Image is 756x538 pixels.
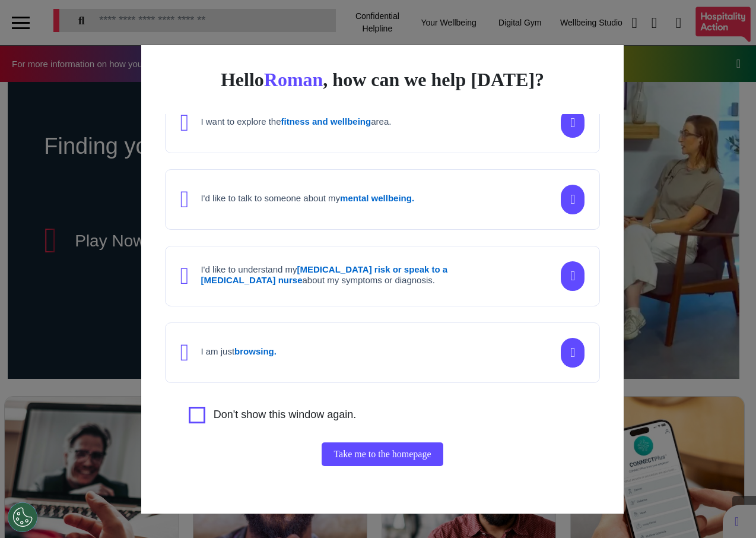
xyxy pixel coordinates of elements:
strong: mental wellbeing. [340,193,414,203]
button: Open Preferences [8,502,37,532]
h4: I'd like to understand my about my symptoms or diagnosis. [201,264,485,286]
label: Don't show this window again. [214,407,357,423]
button: Take me to the homepage [322,442,443,466]
span: Roman [264,69,323,90]
strong: [MEDICAL_DATA] risk or speak to a [MEDICAL_DATA] nurse [201,264,447,285]
h4: I'd like to talk to someone about my [201,193,414,204]
h4: I want to explore the area. [201,116,391,127]
strong: browsing. [234,346,277,356]
input: Agree to privacy policy [189,407,205,423]
strong: fitness and wellbeing [281,116,371,126]
h4: I am just [201,346,277,357]
div: Hello , how can we help [DATE]? [165,69,600,90]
